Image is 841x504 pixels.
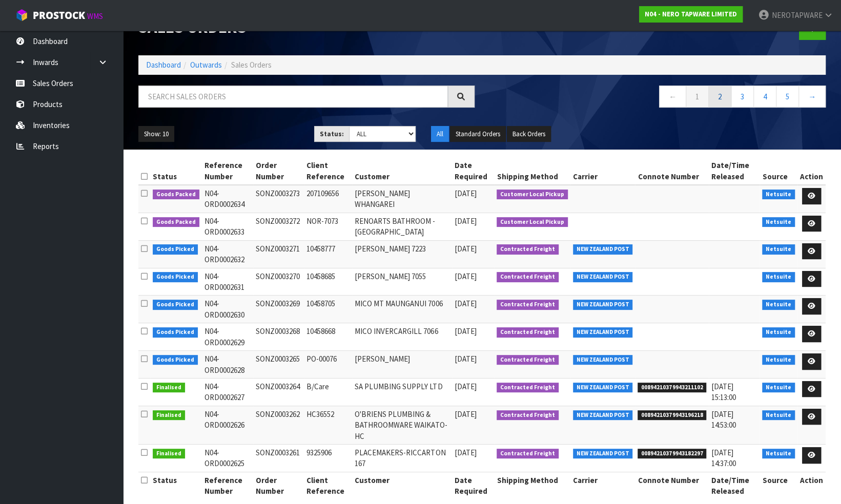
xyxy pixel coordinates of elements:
[686,86,709,108] a: 1
[455,448,477,457] span: [DATE]
[202,185,253,213] td: N04-ORD0002634
[352,296,452,323] td: MICO MT MAUNGANUI 7006
[153,383,185,393] span: Finalised
[455,188,477,198] span: [DATE]
[497,410,559,421] span: Contracted Freight
[304,213,352,240] td: NOR-7073
[352,378,452,406] td: SA PLUMBING SUPPLY LTD
[797,157,826,185] th: Action
[455,271,477,281] span: [DATE]
[253,213,304,240] td: SONZ0003272
[497,272,559,282] span: Contracted Freight
[153,244,198,255] span: Goods Picked
[762,410,795,421] span: Netsuite
[202,323,253,351] td: N04-ORD0002629
[202,268,253,296] td: N04-ORD0002631
[202,445,253,472] td: N04-ORD0002625
[452,157,495,185] th: Date Required
[304,445,352,472] td: 9325906
[153,217,199,227] span: Goods Packed
[762,217,795,227] span: Netsuite
[138,18,475,36] h1: Sales Orders
[762,327,795,338] span: Netsuite
[304,240,352,268] td: 10458777
[352,268,452,296] td: [PERSON_NAME] 7055
[507,126,551,142] button: Back Orders
[494,157,570,185] th: Shipping Method
[253,185,304,213] td: SONZ0003273
[450,126,506,142] button: Standard Orders
[731,86,754,108] a: 3
[153,272,198,282] span: Goods Picked
[352,157,452,185] th: Customer
[497,383,559,393] span: Contracted Freight
[711,448,736,468] span: [DATE] 14:37:00
[711,409,736,430] span: [DATE] 14:53:00
[771,10,822,20] span: NEROTAPWARE
[87,11,103,21] small: WMS
[304,268,352,296] td: 10458685
[190,60,222,70] a: Outwards
[760,472,797,499] th: Source
[202,351,253,379] td: N04-ORD0002628
[253,378,304,406] td: SONZ0003264
[153,327,198,338] span: Goods Picked
[352,406,452,444] td: O'BRIENS PLUMBING & BATHROOMWARE WAIKATO-HC
[762,272,795,282] span: Netsuite
[708,86,731,108] a: 2
[455,326,477,336] span: [DATE]
[709,157,760,185] th: Date/Time Released
[762,300,795,310] span: Netsuite
[573,327,633,338] span: NEW ZEALAND POST
[150,157,202,185] th: Status
[304,323,352,351] td: 10458668
[202,472,253,499] th: Reference Number
[573,244,633,255] span: NEW ZEALAND POST
[455,216,477,226] span: [DATE]
[253,351,304,379] td: SONZ0003265
[709,472,760,499] th: Date/Time Released
[153,300,198,310] span: Goods Picked
[573,300,633,310] span: NEW ZEALAND POST
[202,296,253,323] td: N04-ORD0002630
[253,157,304,185] th: Order Number
[304,472,352,499] th: Client Reference
[153,190,199,200] span: Goods Packed
[762,244,795,255] span: Netsuite
[304,157,352,185] th: Client Reference
[497,300,559,310] span: Contracted Freight
[455,244,477,254] span: [DATE]
[15,9,28,22] img: cube-alt.png
[798,86,826,108] a: →
[573,449,633,459] span: NEW ZEALAND POST
[253,445,304,472] td: SONZ0003261
[138,86,448,108] input: Search sales orders
[455,299,477,308] span: [DATE]
[431,126,449,142] button: All
[455,354,477,364] span: [DATE]
[253,240,304,268] td: SONZ0003271
[573,383,633,393] span: NEW ZEALAND POST
[352,445,452,472] td: PLACEMAKERS-RICCARTON 167
[645,10,737,18] strong: N04 - NERO TAPWARE LIMITED
[762,190,795,200] span: Netsuite
[202,213,253,240] td: N04-ORD0002633
[138,126,174,142] button: Show: 10
[150,472,202,499] th: Status
[352,185,452,213] td: [PERSON_NAME] WHANGAREI
[153,449,185,459] span: Finalised
[304,185,352,213] td: 207109656
[776,86,799,108] a: 5
[497,449,559,459] span: Contracted Freight
[797,472,826,499] th: Action
[253,323,304,351] td: SONZ0003268
[573,410,633,421] span: NEW ZEALAND POST
[352,351,452,379] td: [PERSON_NAME]
[153,355,198,365] span: Goods Picked
[570,157,635,185] th: Carrier
[711,382,736,402] span: [DATE] 15:13:00
[304,406,352,444] td: HC36552
[490,86,826,111] nav: Page navigation
[253,296,304,323] td: SONZ0003269
[304,351,352,379] td: PO-00076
